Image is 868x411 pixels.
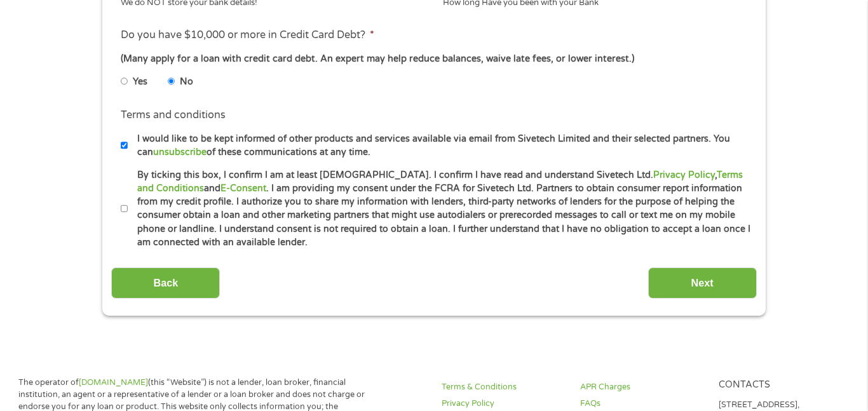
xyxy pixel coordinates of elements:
[121,52,747,66] div: (Many apply for a loan with credit card debt. An expert may help reduce balances, waive late fees...
[648,267,757,299] input: Next
[153,147,207,158] a: unsubscribe
[79,377,148,387] a: [DOMAIN_NAME]
[653,170,715,180] a: Privacy Policy
[133,75,147,89] label: Yes
[442,381,565,393] a: Terms & Conditions
[137,170,743,194] a: Terms and Conditions
[580,398,703,410] a: FAQs
[580,381,703,393] a: APR Charges
[111,267,220,299] input: Back
[719,379,842,391] h4: Contacts
[121,29,374,42] label: Do you have $10,000 or more in Credit Card Debt?
[180,75,193,89] label: No
[128,168,751,250] label: By ticking this box, I confirm I am at least [DEMOGRAPHIC_DATA]. I confirm I have read and unders...
[220,183,266,194] a: E-Consent
[442,398,565,410] a: Privacy Policy
[128,132,751,159] label: I would like to be kept informed of other products and services available via email from Sivetech...
[121,109,226,122] label: Terms and conditions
